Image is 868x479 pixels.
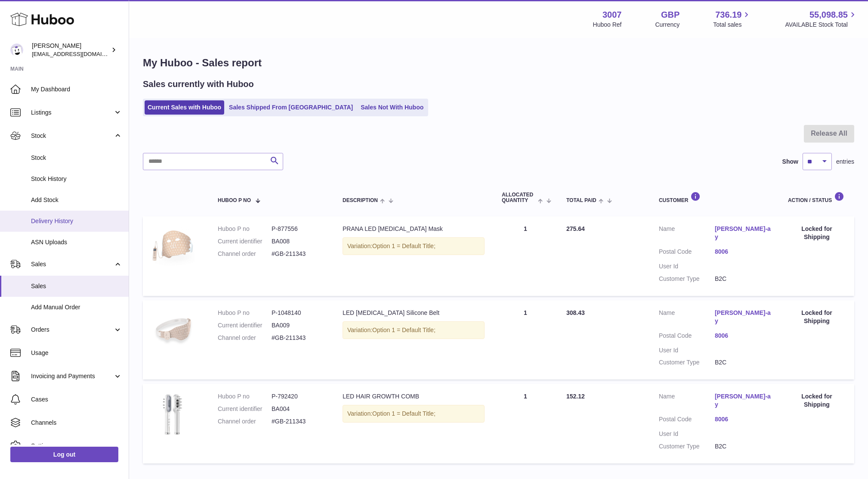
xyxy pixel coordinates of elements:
[218,198,251,203] span: Huboo P no
[31,326,113,334] span: Orders
[713,21,751,29] span: Total sales
[218,417,272,426] dt: Channel order
[272,250,325,258] dd: #GB-211343
[31,109,113,117] span: Listings
[659,346,715,355] dt: User Id
[32,50,127,57] span: [EMAIL_ADDRESS][DOMAIN_NAME]
[272,225,325,233] dd: P-877556
[715,225,771,241] a: [PERSON_NAME]-ay
[358,100,426,115] a: Sales Not With Huboo
[10,44,23,56] img: bevmay@maysama.com
[715,415,771,423] a: 8006
[715,392,771,409] a: [PERSON_NAME]-ay
[493,384,558,463] td: 1
[31,372,113,380] span: Invoicing and Payments
[713,9,751,29] a: 736.19 Total sales
[218,225,272,233] dt: Huboo P no
[31,217,122,225] span: Delivery History
[218,392,272,401] dt: Huboo P no
[785,21,858,29] span: AVAILABLE Stock Total
[31,132,113,140] span: Stock
[566,309,585,316] span: 308.43
[272,417,325,426] dd: #GB-211343
[343,321,485,339] div: Variation:
[659,442,715,451] dt: Customer Type
[31,349,122,357] span: Usage
[31,85,122,93] span: My Dashboard
[31,419,122,427] span: Channels
[272,392,325,401] dd: P-792420
[593,21,622,29] div: Huboo Ref
[343,225,485,233] div: PRANA LED [MEDICAL_DATA] Mask
[661,9,680,21] strong: GBP
[788,225,846,241] div: Locked for Shipping
[659,392,715,411] dt: Name
[31,282,122,290] span: Sales
[32,42,109,58] div: [PERSON_NAME]
[715,332,771,340] a: 8006
[31,238,122,246] span: ASN Uploads
[809,9,848,21] span: 55,098.85
[31,395,122,404] span: Cases
[715,275,771,283] dd: B2C
[602,9,622,21] strong: 3007
[566,393,585,400] span: 152.12
[151,309,195,352] img: 1_7eebc464-ea89-4c0e-81f0-deee531f330f.png
[10,447,118,462] a: Log out
[715,442,771,451] dd: B2C
[218,334,272,342] dt: Channel order
[31,154,122,162] span: Stock
[218,250,272,258] dt: Channel order
[31,442,122,450] span: Settings
[659,262,715,271] dt: User Id
[226,100,356,115] a: Sales Shipped From [GEOGRAPHIC_DATA]
[31,260,113,268] span: Sales
[372,243,436,249] span: Option 1 = Default Title;
[566,198,596,203] span: Total paid
[151,392,195,435] img: 30071687430506.png
[145,100,224,115] a: Current Sales with Huboo
[659,415,715,426] dt: Postal Code
[218,309,272,317] dt: Huboo P no
[659,192,771,203] div: Customer
[715,358,771,367] dd: B2C
[343,392,485,401] div: LED HAIR GROWTH COMB
[659,225,715,243] dt: Name
[218,237,272,246] dt: Current identifier
[218,321,272,330] dt: Current identifier
[493,300,558,379] td: 1
[493,216,558,295] td: 1
[566,225,585,232] span: 275.64
[659,430,715,438] dt: User Id
[272,405,325,413] dd: BA004
[659,309,715,327] dt: Name
[715,248,771,256] a: 8006
[659,332,715,342] dt: Postal Code
[782,158,798,166] label: Show
[343,237,485,255] div: Variation:
[272,309,325,317] dd: P-1048140
[343,198,378,203] span: Description
[151,225,195,268] img: 30071704385433.jpg
[218,405,272,413] dt: Current identifier
[272,334,325,342] dd: #GB-211343
[272,237,325,246] dd: BA008
[715,309,771,325] a: [PERSON_NAME]-ay
[143,78,254,90] h2: Sales currently with Huboo
[372,327,436,333] span: Option 1 = Default Title;
[343,309,485,317] div: LED [MEDICAL_DATA] Silicone Belt
[31,196,122,204] span: Add Stock
[655,21,680,29] div: Currency
[502,192,536,203] span: ALLOCATED Quantity
[788,392,846,409] div: Locked for Shipping
[31,175,122,183] span: Stock History
[659,248,715,258] dt: Postal Code
[788,192,846,203] div: Action / Status
[272,321,325,330] dd: BA009
[343,405,485,423] div: Variation:
[372,410,436,417] span: Option 1 = Default Title;
[659,275,715,283] dt: Customer Type
[836,158,854,166] span: entries
[715,9,741,21] span: 736.19
[659,358,715,367] dt: Customer Type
